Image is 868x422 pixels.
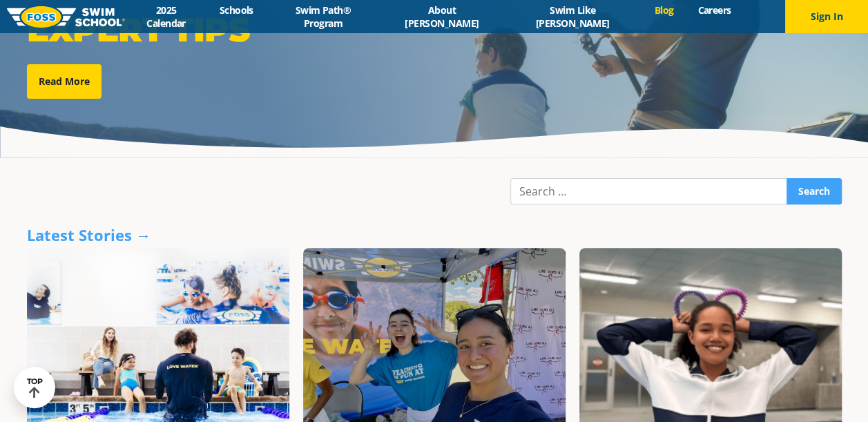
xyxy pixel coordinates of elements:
a: Schools [207,3,265,17]
a: Swim Like [PERSON_NAME] [503,3,642,30]
a: 2025 Calendar [125,3,207,30]
a: Blog [642,3,686,17]
a: About [PERSON_NAME] [380,3,503,30]
input: Search … [510,178,787,204]
a: Careers [686,3,743,17]
div: Latest Stories → [27,225,842,244]
a: Read More [27,64,102,99]
a: Swim Path® Program [265,3,380,30]
img: FOSS Swim School Logo [7,6,125,28]
div: TOP [27,377,43,399]
input: Search [787,178,842,204]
